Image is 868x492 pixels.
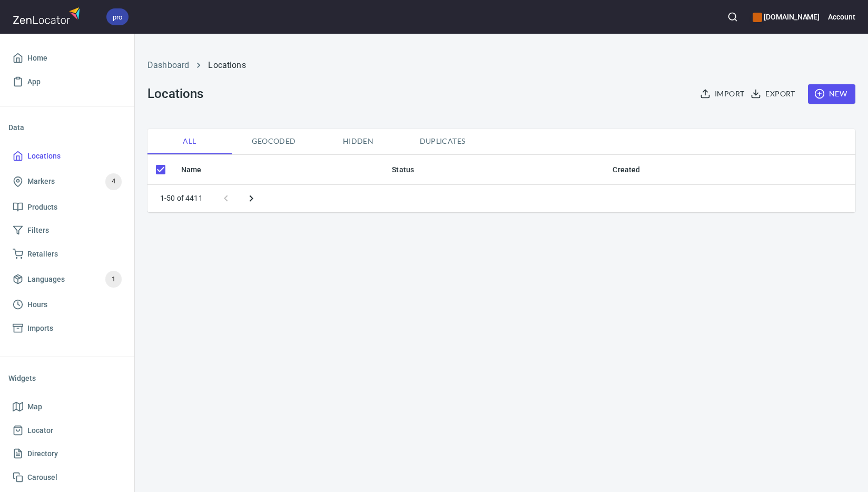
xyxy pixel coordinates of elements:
[105,273,122,286] span: 1
[698,84,748,104] button: Import
[27,224,49,237] span: Filters
[27,298,47,311] span: Hours
[173,155,383,185] th: Name
[27,424,53,437] span: Locator
[407,135,478,148] span: Duplicates
[8,70,126,94] a: App
[8,442,126,466] a: Directory
[27,273,65,286] span: Languages
[8,317,126,340] a: Imports
[106,8,129,25] div: pro
[8,265,126,293] a: Languages1
[147,60,189,70] a: Dashboard
[27,150,61,163] span: Locations
[8,466,126,489] a: Carousel
[154,135,225,148] span: All
[808,84,855,104] button: New
[8,395,126,419] a: Map
[147,86,203,101] h3: Locations
[8,293,126,317] a: Hours
[27,322,53,335] span: Imports
[8,46,126,70] a: Home
[105,175,122,188] span: 4
[8,195,126,219] a: Products
[8,219,126,242] a: Filters
[27,75,41,88] span: App
[721,5,744,28] button: Search
[322,135,394,148] span: Hidden
[748,84,799,104] button: Export
[208,60,245,70] a: Locations
[238,135,310,148] span: Geocoded
[753,13,762,22] button: color-CE600E
[8,366,126,391] li: Widgets
[27,471,57,484] span: Carousel
[383,155,604,185] th: Status
[27,52,47,65] span: Home
[828,5,855,28] button: Account
[753,5,820,28] div: Manage your apps
[702,87,744,101] span: Import
[8,419,126,442] a: Locator
[604,155,855,185] th: Created
[106,12,129,23] span: pro
[27,447,58,460] span: Directory
[27,175,55,188] span: Markers
[8,144,126,168] a: Locations
[753,11,820,23] h6: [DOMAIN_NAME]
[13,4,83,27] img: zenlocator
[753,87,795,101] span: Export
[816,87,847,101] span: New
[8,115,126,140] li: Data
[147,59,855,72] nav: breadcrumb
[8,168,126,195] a: Markers4
[27,201,57,214] span: Products
[8,242,126,266] a: Retailers
[27,248,58,261] span: Retailers
[239,186,264,211] button: Next page
[828,11,855,23] h6: Account
[160,193,203,203] p: 1-50 of 4411
[27,400,42,414] span: Map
